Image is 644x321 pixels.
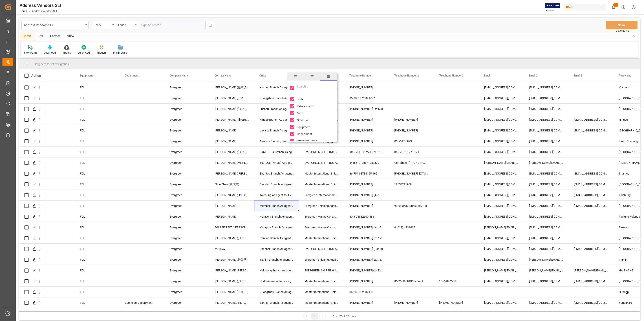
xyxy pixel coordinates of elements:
div: [PERSON_NAME]; [PERSON_NAME] 高燕慧; [PERSON_NAME] 宋東銘 [209,297,254,308]
div: Master International Shipping Agency Co.,Ltd. [299,179,344,190]
div: 84.8.5121888 ~ Ext.320 [344,157,389,168]
input: Filter Columns Input [297,83,334,92]
span: Ctrl/CMD + S [616,29,629,33]
div: Flion Zhan (戰澤業) [209,179,254,190]
div: [EMAIL_ADDRESS][DOMAIN_NAME] [569,168,613,179]
div: [EMAIL_ADDRESS][DOMAIN_NAME] [524,82,569,93]
div: [EMAIL_ADDRESS][DOMAIN_NAME] [479,297,524,308]
div: EVERGREEN SHIPPING AGENCY ([GEOGRAPHIC_DATA]) PRIVATE LIMITED [299,244,344,254]
div: [PHONE_NUMBER] EXT.8154 [389,168,434,179]
div: FCL [75,233,119,243]
div: Nanjing Branch As agent for EVERGREEN LINE [254,233,299,243]
div: [EMAIL_ADDRESS][DOMAIN_NAME] [524,201,569,211]
div: Order Co column toggle visibility (visible) [290,117,340,124]
div: [PHONE_NUMBER] Ext.1506 [344,254,389,265]
div: FCL [75,222,119,233]
div: [PHONE_NUMBER] (ext. 899) [344,222,389,233]
div: [PHONE_NUMBER] (Board) [344,244,389,254]
div: [PERSON_NAME] ([PERSON_NAME] [209,147,254,157]
div: [EMAIL_ADDRESS][DOMAIN_NAME] [524,168,569,179]
div: FCL [75,244,119,254]
div: Tianjin Branch As agent for EVERGREEN LINE [254,254,299,265]
div: [PHONE_NUMBER]/2 - Ext 121 [344,265,389,276]
div: Press SPACE to select this row. [19,211,46,222]
div: Press SPACE to select this row. [19,93,46,104]
div: Evergreen [164,125,209,136]
div: [EMAIL_ADDRESS][DOMAIN_NAME] [479,136,524,146]
div: [PERSON_NAME] ( [PERSON_NAME]總 ) [209,190,254,200]
div: FCL [75,179,119,190]
div: Evergreen [164,157,209,168]
a: Home [20,10,27,13]
div: New Form [24,51,37,55]
div: [EMAIL_ADDRESS][DOMAIN_NAME] [569,244,613,254]
div: [EMAIL_ADDRESS][DOMAIN_NAME] [569,201,613,211]
div: Format [47,33,64,40]
div: [EMAIL_ADDRESS][DOMAIN_NAME] [479,233,524,243]
button: Save [606,21,637,29]
div: Evergreen [164,114,209,125]
div: [EMAIL_ADDRESS][DOMAIN_NAME] [524,104,569,114]
div: FCL [75,104,119,114]
div: FCL [75,297,119,308]
div: [EMAIL_ADDRESS][DOMAIN_NAME] [569,190,613,200]
div: Press SPACE to select this row. [19,168,46,179]
div: Malaysia Branch As agent for EVERGREEN LINE [254,211,299,222]
div: Press SPACE to select this row. [19,233,46,244]
button: search button [205,21,215,29]
div: EVERGREEN SHIPPING SERVICES ([GEOGRAPHIC_DATA]) CO., LTD. [299,147,344,157]
div: [EMAIL_ADDRESS][DOMAIN_NAME] [569,276,613,286]
span: code [297,98,303,101]
div: Evergreen Shipping Agency ([GEOGRAPHIC_DATA]) Pvt. Ltd. [299,308,344,319]
div: Evergreen [164,190,209,200]
div: [PERSON_NAME] (楊東坡) [209,82,254,93]
div: Taichung As agent for EVERGREEN LINE [254,190,299,200]
div: Mumbai Branch As agent for Evergreen Line [254,201,299,211]
div: Master International Shipping Agency Co., Ltd. [299,276,344,286]
div: Press SPACE to select this row. [19,287,46,297]
div: Xiamen Branch As agent for EVERGREEN LINE [254,82,299,93]
div: Yantian Branch As agent for EVERGREEN LINE [254,297,299,308]
div: Evergreen [164,222,209,233]
div: [PERSON_NAME][EMAIL_ADDRESS][DOMAIN_NAME] [569,265,613,276]
div: [EMAIL_ADDRESS][DOMAIN_NAME] [479,254,524,265]
div: [EMAIL_ADDRESS][DOMAIN_NAME] [479,244,524,254]
div: Press SPACE to select this row. [19,201,46,211]
div: JIMS [563,4,607,11]
div: [EMAIL_ADDRESS][DOMAIN_NAME] [524,114,569,125]
div: FCL [75,308,119,319]
div: FCL [75,254,119,265]
div: North America Section/ [GEOGRAPHIC_DATA] branch As agent for EVERGREEN LINE [254,276,299,286]
span: Department [297,132,312,136]
div: Evergreen [164,254,209,265]
div: [EMAIL_ADDRESS][DOMAIN_NAME] [524,136,569,146]
div: [PHONE_NUMBER] [344,297,389,308]
div: Home [19,33,34,40]
div: [EMAIL_ADDRESS][DOMAIN_NAME] [524,179,569,190]
div: EVERGREEN SHIPPING AGENCY ([GEOGRAPHIC_DATA]) COMPANY LIMITED. [299,265,344,276]
div: MOT column toggle visibility (visible) [290,110,340,117]
div: [PERSON_NAME][EMAIL_ADDRESS][DOMAIN_NAME] [479,265,524,276]
div: [EMAIL_ADDRESS][DOMAIN_NAME] [524,190,569,200]
div: Press SPACE to select this row. [19,254,46,265]
div: [PERSON_NAME][EMAIL_ADDRESS][DOMAIN_NAME] [479,222,524,233]
div: FCL [75,168,119,179]
div: Chennai Branch As agent for Evergreen Line [254,244,299,254]
div: [PERSON_NAME]（[PERSON_NAME])[PERSON_NAME] [209,114,254,125]
div: [PERSON_NAME] [209,201,254,211]
div: [EMAIL_ADDRESS][DOMAIN_NAME] [479,104,524,114]
div: [EMAIL_ADDRESS][DOMAIN_NAME] [479,82,524,93]
div: [PERSON_NAME][EMAIL_ADDRESS][DOMAIN_NAME] [479,157,524,168]
div: [EMAIL_ADDRESS][DOMAIN_NAME] [479,125,524,136]
div: Press SPACE to select this row. [19,125,46,136]
div: Equals [118,22,133,27]
div: Evergreen [164,276,209,286]
div: [EMAIL_ADDRESS][DOMAIN_NAME] [479,201,524,211]
div: [EMAIL_ADDRESS][DOMAIN_NAME] [524,125,569,136]
div: Evergreen [164,308,209,319]
button: open menu [116,21,138,29]
div: [PERSON_NAME] As agent for Evergreen Line [254,308,299,319]
button: open menu [93,21,116,29]
div: [PHONE_NUMBER] [344,136,389,146]
div: FCL [75,147,119,157]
